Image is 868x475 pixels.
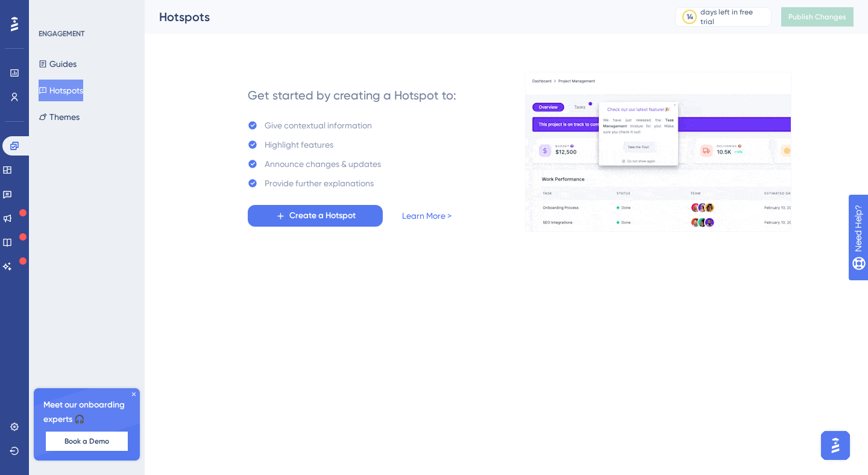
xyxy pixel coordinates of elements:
[64,436,109,446] span: Book a Demo
[265,137,333,152] div: Highlight features
[39,106,80,128] button: Themes
[265,118,372,133] div: Give contextual information
[39,53,77,75] button: Guides
[817,427,854,464] iframe: UserGuiding AI Assistant Launcher
[248,87,456,104] div: Get started by creating a Hotspot to:
[402,209,451,223] a: Learn More >
[28,3,75,17] span: Need Help?
[248,205,383,227] button: Create a Hotspot
[788,12,846,22] span: Publish Changes
[43,398,130,427] span: Meet our onboarding experts 🎧
[265,176,374,190] div: Provide further explanations
[39,29,84,39] div: ENGAGEMENT
[700,7,767,27] div: days left in free trial
[39,80,83,101] button: Hotspots
[687,12,693,22] div: 14
[525,72,791,232] img: a956fa7fe1407719453ceabf94e6a685.gif
[781,7,854,27] button: Publish Changes
[265,157,381,171] div: Announce changes & updates
[289,209,356,223] span: Create a Hotspot
[46,432,128,451] button: Book a Demo
[159,8,645,25] div: Hotspots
